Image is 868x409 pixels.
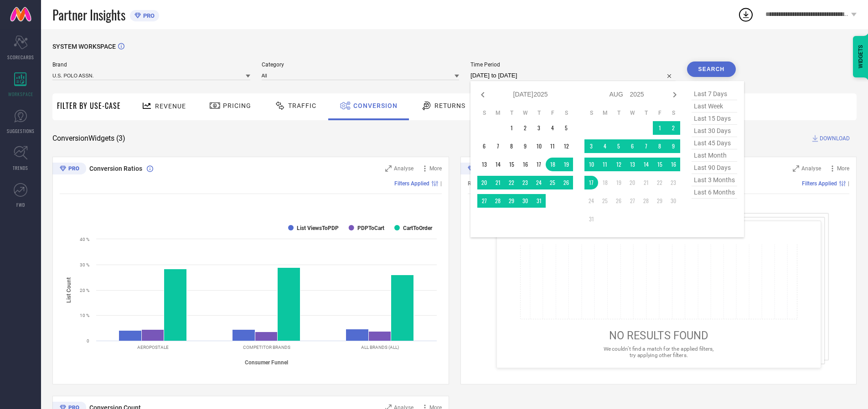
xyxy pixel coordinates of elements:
[692,137,737,149] span: last 45 days
[848,180,849,187] span: |
[491,109,505,117] th: Monday
[80,313,89,318] text: 10 %
[394,165,413,172] span: Analyse
[491,158,505,171] td: Mon Jul 14 2025
[52,163,86,176] div: Premium
[532,139,546,153] td: Thu Jul 10 2025
[80,237,89,242] text: 40 %
[666,176,680,189] td: Sat Aug 23 2025
[653,176,666,189] td: Fri Aug 22 2025
[625,139,639,153] td: Wed Aug 06 2025
[505,139,518,153] td: Tue Jul 08 2025
[470,61,676,68] span: Time Period
[584,139,598,153] td: Sun Aug 03 2025
[692,162,737,174] span: last 90 days
[559,109,573,117] th: Saturday
[598,176,612,189] td: Mon Aug 18 2025
[477,139,491,153] td: Sun Jul 06 2025
[52,134,125,143] span: Conversion Widgets ( 3 )
[666,194,680,208] td: Sat Aug 30 2025
[518,194,532,208] td: Wed Jul 30 2025
[609,329,708,342] span: NO RESULTS FOUND
[546,121,559,135] td: Fri Jul 04 2025
[245,359,288,366] tspan: Consumer Funnel
[394,180,429,187] span: Filters Applied
[625,109,639,117] th: Wednesday
[518,158,532,171] td: Wed Jul 16 2025
[666,158,680,171] td: Sat Aug 16 2025
[639,139,653,153] td: Thu Aug 07 2025
[288,102,316,109] span: Traffic
[518,109,532,117] th: Wednesday
[357,225,384,231] text: PDPToCart
[80,262,89,267] text: 30 %
[361,345,399,350] text: ALL BRANDS (ALL)
[559,158,573,171] td: Sat Jul 19 2025
[353,102,398,109] span: Conversion
[666,139,680,153] td: Sat Aug 09 2025
[468,180,512,187] span: Revenue (% share)
[546,176,559,189] td: Fri Jul 25 2025
[738,6,754,23] div: Open download list
[243,345,290,350] text: COMPETITOR BRANDS
[491,139,505,153] td: Mon Jul 07 2025
[603,346,713,358] span: We couldn’t find a match for the applied filters, try applying other filters.
[653,139,666,153] td: Fri Aug 08 2025
[505,158,518,171] td: Tue Jul 15 2025
[639,176,653,189] td: Thu Aug 21 2025
[491,176,505,189] td: Mon Jul 21 2025
[584,212,598,226] td: Sun Aug 31 2025
[532,158,546,171] td: Thu Jul 17 2025
[692,186,737,199] span: last 6 months
[297,225,339,231] text: List ViewsToPDP
[692,100,737,112] span: last week
[8,91,33,97] span: WORKSPACE
[801,165,821,172] span: Analyse
[692,125,737,137] span: last 30 days
[793,165,799,172] svg: Zoom
[584,158,598,171] td: Sun Aug 10 2025
[57,100,121,111] span: Filter By Use-Case
[477,89,488,100] div: Previous month
[429,165,442,172] span: More
[477,109,491,117] th: Sunday
[612,109,625,117] th: Tuesday
[837,165,849,172] span: More
[692,149,737,162] span: last month
[639,158,653,171] td: Thu Aug 14 2025
[625,194,639,208] td: Wed Aug 27 2025
[612,194,625,208] td: Tue Aug 26 2025
[7,54,34,61] span: SCORECARDS
[666,121,680,135] td: Sat Aug 02 2025
[639,194,653,208] td: Thu Aug 28 2025
[584,109,598,117] th: Sunday
[477,194,491,208] td: Sun Jul 27 2025
[666,109,680,117] th: Saturday
[598,109,612,117] th: Monday
[155,102,186,110] span: Revenue
[141,12,155,19] span: PRO
[612,158,625,171] td: Tue Aug 12 2025
[532,109,546,117] th: Thursday
[505,176,518,189] td: Tue Jul 22 2025
[653,158,666,171] td: Fri Aug 15 2025
[477,158,491,171] td: Sun Jul 13 2025
[653,109,666,117] th: Friday
[820,134,850,143] span: DOWNLOAD
[669,89,680,100] div: Next month
[584,176,598,189] td: Sun Aug 17 2025
[13,164,28,171] span: TRENDS
[403,225,433,231] text: CartToOrder
[52,5,125,24] span: Partner Insights
[87,338,89,343] text: 0
[692,174,737,186] span: last 3 months
[692,88,737,100] span: last 7 days
[653,194,666,208] td: Fri Aug 29 2025
[262,61,460,68] span: Category
[505,121,518,135] td: Tue Jul 01 2025
[223,102,251,109] span: Pricing
[434,102,465,109] span: Returns
[598,158,612,171] td: Mon Aug 11 2025
[687,61,736,77] button: Search
[518,176,532,189] td: Wed Jul 23 2025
